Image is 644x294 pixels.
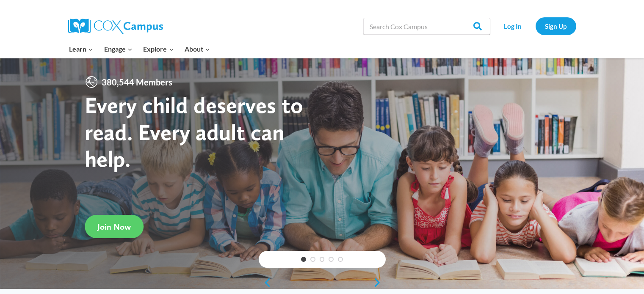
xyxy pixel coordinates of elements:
span: 380,544 Members [98,75,176,89]
span: Learn [69,44,93,55]
input: Search Cox Campus [363,18,490,35]
a: previous [259,278,271,288]
img: Cox Campus [68,19,163,34]
strong: Every child deserves to read. Every adult can help. [85,91,303,172]
nav: Secondary Navigation [495,17,576,35]
a: Sign Up [536,17,576,35]
span: Engage [104,44,133,55]
a: next [373,278,386,288]
a: Log In [495,17,531,35]
span: Join Now [97,222,131,232]
a: 5 [338,257,343,262]
a: 3 [320,257,325,262]
a: 1 [301,257,306,262]
span: Explore [143,44,174,55]
a: Join Now [85,215,144,238]
div: content slider buttons [259,274,386,291]
nav: Primary Navigation [64,40,216,58]
a: 2 [310,257,315,262]
a: 4 [329,257,334,262]
span: About [185,44,210,55]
